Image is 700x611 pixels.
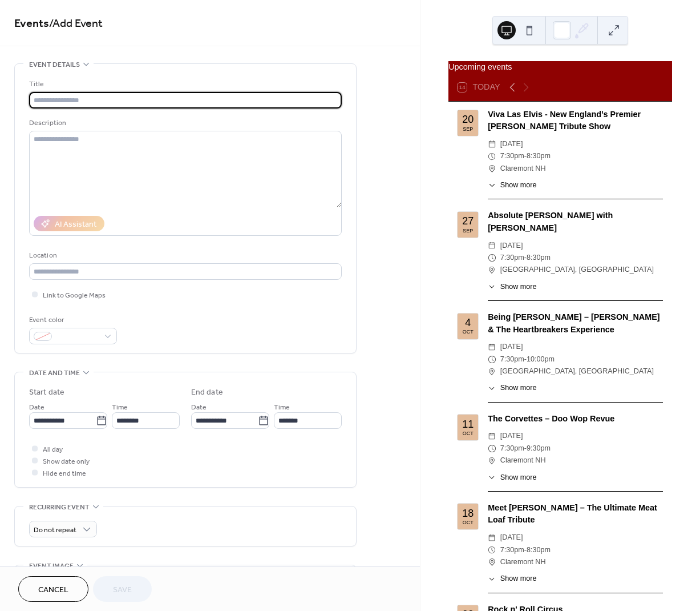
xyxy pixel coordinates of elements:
span: Date and time [29,367,80,379]
div: ​ [488,252,496,264]
span: [DATE] [500,341,523,353]
div: ​ [488,353,496,365]
div: ​ [488,180,496,191]
span: Date [191,401,207,413]
span: Do not repeat [34,524,76,537]
div: ​ [488,573,496,584]
span: [DATE] [500,430,523,442]
span: 7:30pm [500,150,524,162]
div: Sep [463,228,473,234]
span: 7:30pm [500,443,524,455]
span: Show more [500,472,537,483]
div: The Corvettes – Doo Wop Revue [488,413,663,425]
div: Location [29,250,339,262]
span: Show more [500,383,537,393]
span: Show more [500,180,537,191]
div: End date [191,387,223,399]
span: [GEOGRAPHIC_DATA], [GEOGRAPHIC_DATA] [500,264,654,276]
span: All day [43,444,63,456]
div: ​ [488,163,496,175]
div: 18 [462,508,474,518]
span: Time [112,401,128,413]
button: ​Show more [488,180,536,191]
span: - [524,544,527,556]
div: ​ [488,264,496,276]
div: Oct [463,329,474,335]
div: Sep [463,127,473,132]
div: ​ [488,240,496,252]
button: ​Show more [488,282,536,292]
span: Hide end time [43,468,86,480]
span: Event details [29,59,80,71]
span: Cancel [38,584,68,596]
div: ​ [488,430,496,442]
button: ​Show more [488,573,536,584]
div: 11 [462,419,474,429]
span: Recurring event [29,501,90,513]
span: Date [29,401,44,413]
a: Events [14,13,49,35]
span: Show more [500,282,537,292]
span: Show date only [43,456,90,468]
span: 7:30pm [500,353,524,365]
div: ​ [488,341,496,353]
div: ​ [488,472,496,483]
div: ​ [488,282,496,292]
div: ​ [488,150,496,162]
button: Cancel [18,576,88,602]
span: Claremont NH [500,455,546,467]
span: Link to Google Maps [43,290,106,302]
div: Meet [PERSON_NAME] – The Ultimate Meat Loaf Tribute [488,502,663,526]
span: 8:30pm [527,544,551,556]
div: Start date [29,387,64,399]
button: ​Show more [488,383,536,393]
span: [DATE] [500,532,523,544]
div: 4 [465,317,471,328]
span: [GEOGRAPHIC_DATA], [GEOGRAPHIC_DATA] [500,365,654,377]
div: Oct [463,520,474,525]
span: 9:30pm [527,443,551,455]
span: - [524,443,527,455]
div: Event color [29,314,115,326]
div: ​ [488,544,496,556]
span: [DATE] [500,138,523,150]
div: ​ [488,455,496,467]
div: ​ [488,383,496,393]
span: - [524,150,527,162]
div: ​ [488,365,496,377]
span: - [524,353,527,365]
div: ​ [488,532,496,544]
span: Time [274,401,290,413]
span: 8:30pm [527,150,551,162]
span: Event image [29,560,74,572]
div: Absolute [PERSON_NAME] with [PERSON_NAME] [488,210,663,234]
span: 7:30pm [500,252,524,264]
div: ​ [488,138,496,150]
div: Description [29,117,339,129]
span: 7:30pm [500,544,524,556]
span: [DATE] [500,240,523,252]
span: 8:30pm [527,252,551,264]
span: Claremont NH [500,163,546,175]
div: Upcoming events [448,61,672,74]
span: - [524,252,527,264]
div: ​ [488,443,496,455]
div: Title [29,78,339,90]
span: / Add Event [49,13,103,35]
span: Show more [500,573,537,584]
button: ​Show more [488,472,536,483]
div: ​ [488,556,496,568]
div: Viva Las Elvis - New England’s Premier [PERSON_NAME] Tribute Show [488,108,663,133]
span: Claremont NH [500,556,546,568]
span: 10:00pm [527,353,555,365]
div: Being [PERSON_NAME] – [PERSON_NAME] & The Heartbreakers Experience [488,311,663,336]
div: 20 [462,114,474,124]
div: Oct [463,431,474,436]
div: 27 [462,216,474,226]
